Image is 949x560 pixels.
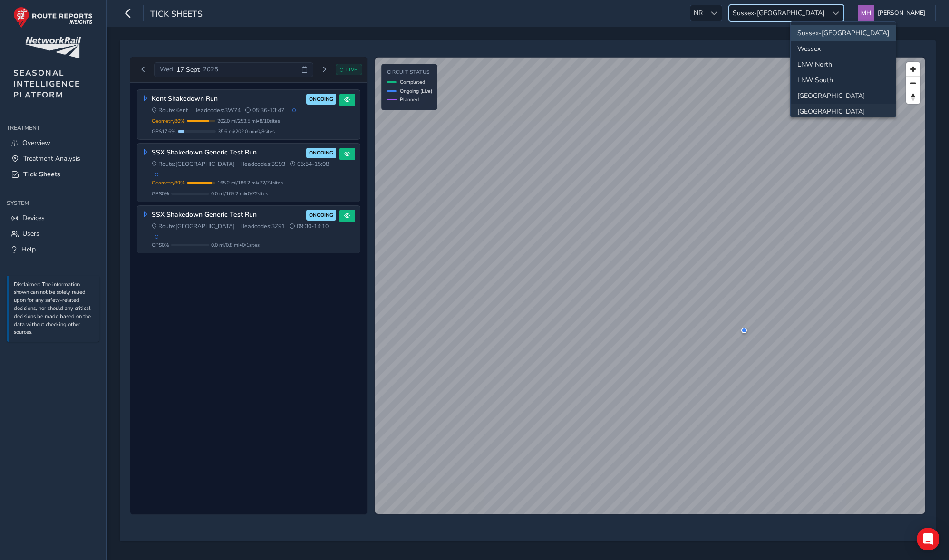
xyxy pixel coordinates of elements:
[917,528,939,550] div: Open Intercom Messenger
[791,72,896,88] li: LNW South
[791,41,896,57] li: Wessex
[317,64,332,76] button: Next day
[906,62,920,76] button: Zoom in
[309,96,333,103] span: ONGOING
[152,128,176,135] span: GPS 17.6 %
[22,138,50,147] span: Overview
[346,66,358,73] span: LIVE
[7,121,99,135] div: Treatment
[400,78,425,86] span: Completed
[150,8,203,21] span: Tick Sheets
[906,76,920,90] button: Zoom out
[309,212,333,219] span: ONGOING
[400,87,432,95] span: Ongoing (Live)
[25,37,81,58] img: customer logo
[152,190,169,197] span: GPS 0 %
[309,149,333,157] span: ONGOING
[375,58,925,514] canvas: Map
[7,166,99,182] a: Tick Sheets
[160,65,173,74] span: Wed
[245,106,284,114] span: 05:36 - 13:47
[23,170,60,179] span: Tick Sheets
[152,211,303,219] h3: SSX Shakedown Generic Test Run
[13,68,80,100] span: SEASONAL INTELLIGENCE PLATFORM
[791,88,896,104] li: North and East
[22,229,39,238] span: Users
[14,281,95,337] p: Disclaimer: The information shown can not be solely relied upon for any safety-related decisions,...
[193,106,241,114] span: Headcodes: 3W74
[22,213,45,222] span: Devices
[7,210,99,226] a: Devices
[7,196,99,210] div: System
[152,117,185,125] span: Geometry 80 %
[13,7,93,28] img: rr logo
[240,160,285,168] span: Headcodes: 3S93
[741,328,747,333] div: Kent Shakedown Run Vehicle: 112 Speed: 20.6 mph Time: 07:51:45
[791,57,896,72] li: LNW North
[240,222,285,230] span: Headcodes: 3Z91
[152,106,188,114] span: Route: Kent
[290,160,329,168] span: 05:54 - 15:08
[791,104,896,119] li: Wales
[152,241,169,249] span: GPS 0 %
[218,128,275,135] span: 35.6 mi / 202.0 mi • 0 / 8 sites
[217,117,280,125] span: 202.0 mi / 253.5 mi • 8 / 10 sites
[858,5,874,21] img: diamond-layout
[290,222,329,230] span: 09:30 - 14:10
[906,90,920,104] button: Reset bearing to north
[7,151,99,166] a: Treatment Analysis
[690,5,706,21] span: NR
[152,222,235,230] span: Route: [GEOGRAPHIC_DATA]
[400,96,419,103] span: Planned
[211,190,268,197] span: 0.0 mi / 165.2 mi • 0 / 72 sites
[23,154,80,163] span: Treatment Analysis
[7,241,99,257] a: Help
[217,179,283,186] span: 165.2 mi / 186.2 mi • 72 / 74 sites
[176,65,200,74] span: 17 Sept
[7,226,99,241] a: Users
[152,160,235,168] span: Route: [GEOGRAPHIC_DATA]
[387,69,432,76] h4: Circuit Status
[858,5,929,21] button: [PERSON_NAME]
[152,179,185,186] span: Geometry 89 %
[878,5,925,21] span: [PERSON_NAME]
[211,241,260,249] span: 0.0 mi / 0.8 mi • 0 / 1 sites
[203,65,218,74] span: 2025
[152,149,303,157] h3: SSX Shakedown Generic Test Run
[729,5,828,21] span: Sussex-[GEOGRAPHIC_DATA]
[791,25,896,41] li: Sussex-Kent
[7,135,99,151] a: Overview
[152,95,303,103] h3: Kent Shakedown Run
[21,245,36,254] span: Help
[136,64,151,76] button: Previous day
